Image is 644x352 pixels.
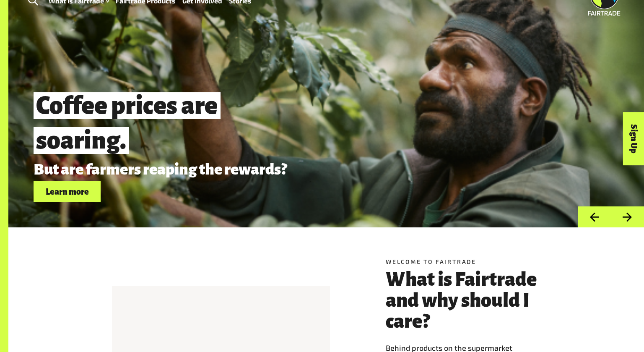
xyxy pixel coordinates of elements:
h5: Welcome to Fairtrade [386,257,550,266]
span: Coffee prices are soaring. [34,92,221,154]
a: Learn more [34,181,101,203]
button: Next [611,206,644,228]
button: Previous [578,206,611,228]
h3: What is Fairtrade and why should I care? [386,269,550,332]
p: But are farmers reaping the rewards? [34,161,519,178]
